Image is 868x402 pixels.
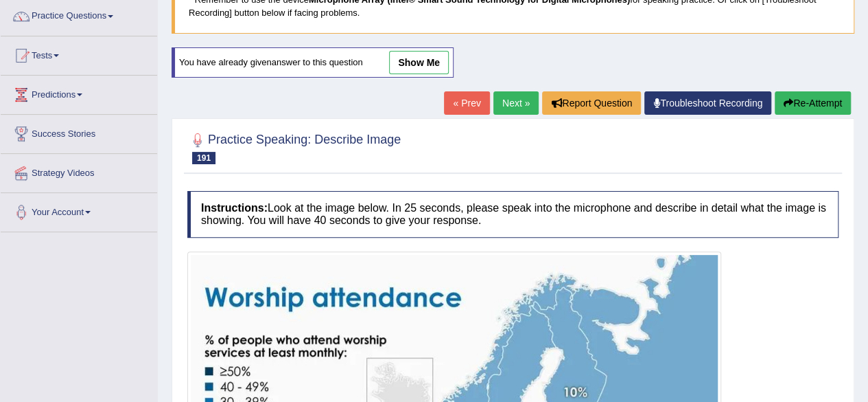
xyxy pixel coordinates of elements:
[644,91,771,115] a: Troubleshoot Recording
[192,152,215,164] span: 191
[187,130,401,164] h2: Practice Speaking: Describe Image
[1,115,157,149] a: Success Stories
[493,91,539,115] a: Next »
[172,47,454,78] div: You have already given answer to this question
[542,91,641,115] button: Report Question
[775,91,851,115] button: Re-Attempt
[1,154,157,188] a: Strategy Videos
[1,36,157,71] a: Tests
[187,191,838,237] h4: Look at the image below. In 25 seconds, please speak into the microphone and describe in detail w...
[1,76,157,110] a: Predictions
[201,202,268,214] b: Instructions:
[389,51,449,74] a: show me
[1,193,157,227] a: Your Account
[444,91,489,115] a: « Prev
